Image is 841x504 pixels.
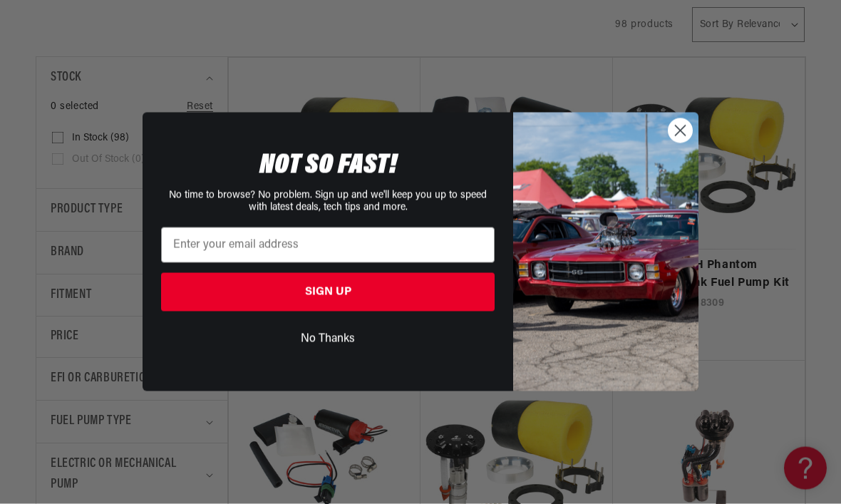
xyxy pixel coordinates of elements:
[169,190,487,213] span: No time to browse? No problem. Sign up and we'll keep you up to speed with latest deals, tech tip...
[161,227,495,263] input: Enter your email address
[161,326,495,353] button: No Thanks
[513,113,698,391] img: 85cdd541-2605-488b-b08c-a5ee7b438a35.jpeg
[161,273,495,312] button: SIGN UP
[259,152,397,180] span: NOT SO FAST!
[668,118,693,143] button: Close dialog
